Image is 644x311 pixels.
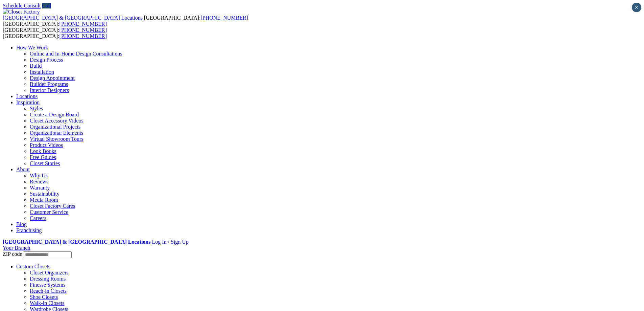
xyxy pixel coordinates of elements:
[16,99,40,105] a: Inspiration
[16,227,42,233] a: Franchising
[3,251,22,257] span: ZIP code
[30,203,75,209] a: Closet Factory Cares
[632,3,641,12] button: Close
[30,300,64,306] a: Walk-in Closets
[24,251,72,258] input: Enter your Zip code
[30,142,63,148] a: Product Videos
[30,136,84,142] a: Virtual Showroom Tours
[30,270,69,275] a: Closet Organizers
[30,75,75,81] a: Design Appointment
[3,9,40,15] img: Closet Factory
[30,118,84,124] a: Closet Accessory Videos
[16,45,48,50] a: How We Work
[3,15,248,27] span: [GEOGRAPHIC_DATA]: [GEOGRAPHIC_DATA]:
[16,264,50,269] a: Custom Closets
[16,93,38,99] a: Locations
[59,33,107,39] a: [PHONE_NUMBER]
[16,221,27,227] a: Blog
[30,51,122,57] a: Online and In-Home Design Consultations
[30,288,67,294] a: Reach-in Closets
[30,197,58,203] a: Media Room
[30,179,48,184] a: Reviews
[30,148,56,154] a: Look Books
[30,124,80,130] a: Organizational Projects
[30,173,48,178] a: Why Us
[3,245,30,251] a: Your Branch
[200,15,248,21] a: [PHONE_NUMBER]
[30,191,59,197] a: Sustainability
[30,112,79,117] a: Create a Design Board
[30,81,68,87] a: Builder Programs
[59,27,107,33] a: [PHONE_NUMBER]
[30,282,65,288] a: Finesse Systems
[3,3,41,8] a: Schedule Consult
[16,166,30,172] a: About
[30,294,58,300] a: Shoe Closets
[152,239,188,245] a: Log In / Sign Up
[3,27,107,39] span: [GEOGRAPHIC_DATA]: [GEOGRAPHIC_DATA]:
[30,209,68,215] a: Customer Service
[30,160,60,166] a: Closet Stories
[30,185,50,191] a: Warranty
[30,276,66,282] a: Dressing Rooms
[30,57,63,63] a: Design Process
[30,106,43,111] a: Styles
[3,15,143,21] span: [GEOGRAPHIC_DATA] & [GEOGRAPHIC_DATA] Locations
[30,69,54,75] a: Installation
[30,130,83,136] a: Organizational Elements
[3,239,150,245] a: [GEOGRAPHIC_DATA] & [GEOGRAPHIC_DATA] Locations
[59,21,107,27] a: [PHONE_NUMBER]
[42,3,51,8] a: Call
[3,15,144,21] a: [GEOGRAPHIC_DATA] & [GEOGRAPHIC_DATA] Locations
[30,215,46,221] a: Careers
[30,87,69,93] a: Interior Designers
[30,63,42,69] a: Build
[30,154,56,160] a: Free Guides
